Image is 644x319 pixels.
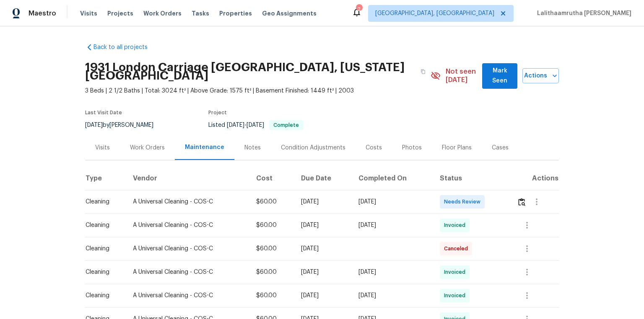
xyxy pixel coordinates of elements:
[301,198,345,206] div: [DATE]
[442,144,472,152] div: Floor Plans
[80,9,97,18] span: Visits
[444,198,484,206] span: Needs Review
[375,9,494,18] span: [GEOGRAPHIC_DATA], [GEOGRAPHIC_DATA]
[301,268,345,276] div: [DATE]
[244,144,261,152] div: Notes
[301,244,345,253] div: [DATE]
[358,198,426,206] div: [DATE]
[85,167,126,190] th: Type
[270,123,302,128] span: Complete
[85,122,103,128] span: [DATE]
[522,68,559,84] button: Actions
[518,198,525,206] img: Review Icon
[402,144,422,152] div: Photos
[143,9,182,18] span: Work Orders
[433,167,510,190] th: Status
[85,87,431,95] span: 3 Beds | 2 1/2 Baths | Total: 3024 ft² | Above Grade: 1575 ft² | Basement Finished: 1449 ft² | 2003
[208,110,227,115] span: Project
[126,167,249,190] th: Vendor
[444,268,469,276] span: Invoiced
[86,198,119,206] div: Cleaning
[85,110,122,115] span: Last Visit Date
[358,291,426,300] div: [DATE]
[85,43,166,51] a: Back to all projects
[29,9,56,18] span: Maestro
[256,221,288,229] div: $60.00
[482,63,517,89] button: Mark Seen
[227,122,244,128] span: [DATE]
[85,63,415,80] h2: 1931 London Carriage [GEOGRAPHIC_DATA], [US_STATE][GEOGRAPHIC_DATA]
[256,244,288,253] div: $60.00
[133,291,243,300] div: A Universal Cleaning - COS-C
[227,122,264,128] span: -
[133,268,243,276] div: A Universal Cleaning - COS-C
[301,291,345,300] div: [DATE]
[281,144,345,152] div: Condition Adjustments
[130,144,165,152] div: Work Orders
[356,5,362,13] div: 2
[444,291,469,300] span: Invoiced
[358,268,426,276] div: [DATE]
[352,167,433,190] th: Completed On
[256,198,288,206] div: $60.00
[133,198,243,206] div: A Universal Cleaning - COS-C
[529,71,552,81] span: Actions
[86,244,119,253] div: Cleaning
[133,221,243,229] div: A Universal Cleaning - COS-C
[256,268,288,276] div: $60.00
[208,122,303,128] span: Listed
[415,64,431,79] button: Copy Address
[294,167,352,190] th: Due Date
[86,291,119,300] div: Cleaning
[492,144,509,152] div: Cases
[301,221,345,229] div: [DATE]
[444,221,469,229] span: Invoiced
[446,67,477,84] span: Not seen [DATE]
[133,244,243,253] div: A Universal Cleaning - COS-C
[262,9,317,18] span: Geo Assignments
[95,144,110,152] div: Visits
[358,221,426,229] div: [DATE]
[86,221,119,229] div: Cleaning
[256,291,288,300] div: $60.00
[510,167,559,190] th: Actions
[489,66,511,86] span: Mark Seen
[185,143,224,152] div: Maintenance
[517,192,527,212] button: Review Icon
[534,9,631,18] span: Lalithaamrutha [PERSON_NAME]
[107,9,133,18] span: Projects
[219,9,252,18] span: Properties
[366,144,382,152] div: Costs
[249,167,294,190] th: Cost
[444,244,471,253] span: Canceled
[192,10,209,16] span: Tasks
[247,122,264,128] span: [DATE]
[85,120,164,130] div: by [PERSON_NAME]
[86,268,119,276] div: Cleaning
